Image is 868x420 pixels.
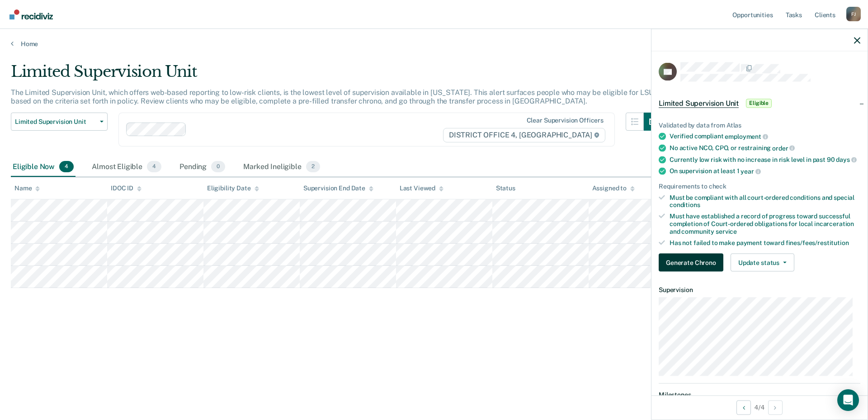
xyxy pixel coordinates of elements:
span: year [741,167,760,175]
div: Currently low risk with no increase in risk level in past 90 [670,156,860,164]
div: Limited Supervision UnitEligible [651,89,868,118]
span: fines/fees/restitution [786,239,849,246]
button: Generate Chrono [659,254,723,272]
a: Home [11,40,857,48]
button: Update status [731,254,794,272]
span: Limited Supervision Unit [659,99,739,108]
div: Clear supervision officers [527,117,604,124]
button: Previous Opportunity [736,400,751,415]
div: Validated by data from Atlas [659,121,860,129]
dt: Supervision [659,286,860,294]
div: Marked Ineligible [241,157,322,177]
div: Eligibility Date [207,184,259,192]
span: DISTRICT OFFICE 4, [GEOGRAPHIC_DATA] [443,128,605,142]
div: Last Viewed [400,184,443,192]
span: service [716,227,737,235]
button: Next Opportunity [768,400,783,415]
button: Profile dropdown button [846,7,861,21]
div: On supervision at least 1 [670,167,860,175]
span: 0 [211,161,225,173]
div: Pending [178,157,227,177]
div: Supervision End Date [303,184,373,192]
div: No active NCO, CPO, or restraining [670,144,860,152]
div: Must be compliant with all court-ordered conditions and special conditions [670,193,860,209]
div: Name [14,184,40,192]
span: Limited Supervision Unit [15,118,96,126]
div: Eligible Now [11,157,75,177]
span: 2 [306,161,320,173]
span: 4 [59,161,74,173]
a: Navigate to form link [659,254,727,272]
span: Eligible [746,99,772,108]
img: Recidiviz [9,9,53,19]
div: 4 / 4 [651,395,868,419]
div: Has not failed to make payment toward [670,239,860,246]
span: employment [725,133,768,140]
div: IDOC ID [111,184,142,192]
p: The Limited Supervision Unit, which offers web-based reporting to low-risk clients, is the lowest... [11,88,654,105]
div: Almost Eligible [90,157,163,177]
div: Limited Supervision Unit [11,62,662,88]
span: 4 [147,161,161,173]
div: F J [846,7,861,21]
div: Assigned to [592,184,635,192]
div: Requirements to check [659,182,860,190]
div: Open Intercom Messenger [837,389,859,411]
div: Status [496,184,515,192]
dt: Milestones [659,391,860,399]
span: order [772,144,795,151]
span: days [836,156,856,163]
div: Verified compliant [670,132,860,141]
div: Must have established a record of progress toward successful completion of Court-ordered obligati... [670,212,860,235]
